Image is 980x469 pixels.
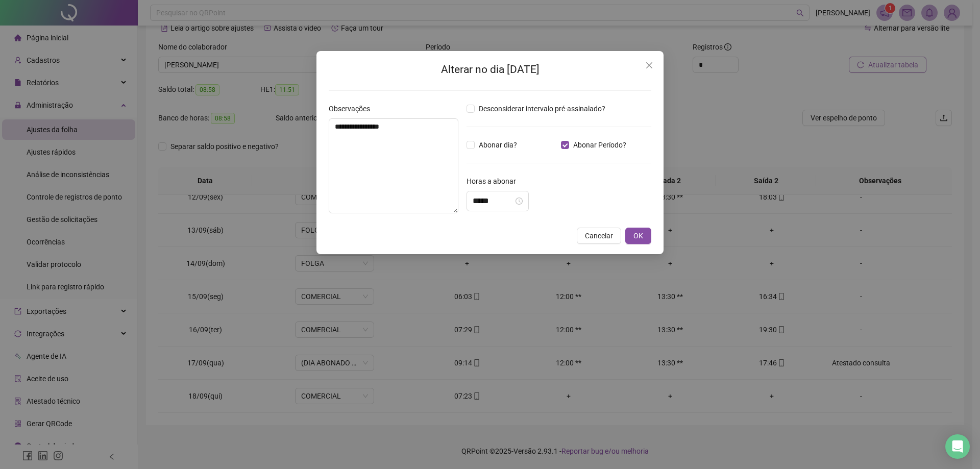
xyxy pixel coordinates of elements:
[467,176,523,187] label: Horas a abonar
[329,103,377,114] label: Observações
[329,61,651,78] h2: Alterar no dia [DATE]
[633,230,643,241] span: OK
[475,103,609,114] span: Desconsiderar intervalo pré-assinalado?
[641,57,657,73] button: Close
[945,434,970,459] div: Open Intercom Messenger
[569,139,630,151] span: Abonar Período?
[475,139,521,151] span: Abonar dia?
[585,230,613,241] span: Cancelar
[577,228,621,244] button: Cancelar
[625,228,651,244] button: OK
[645,61,653,69] span: close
